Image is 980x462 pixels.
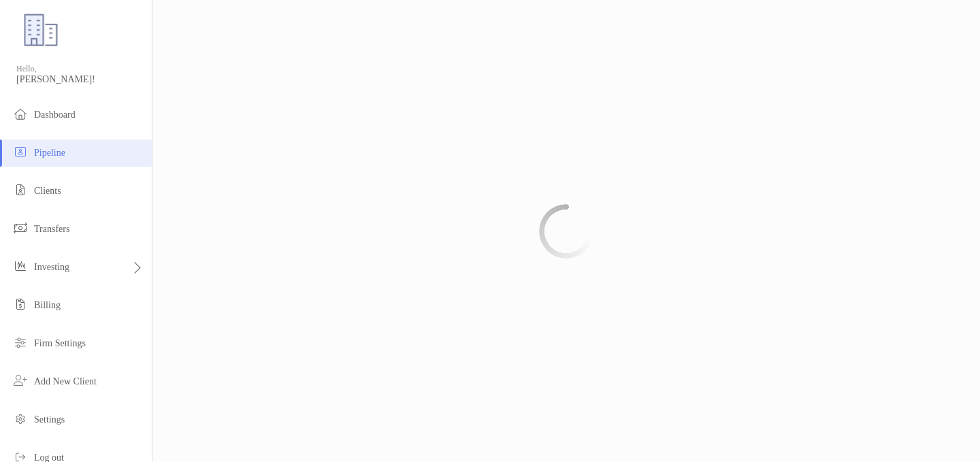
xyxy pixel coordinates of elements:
[34,110,76,120] span: Dashboard
[34,300,61,310] span: Billing
[12,410,29,427] img: settings icon
[34,262,69,272] span: Investing
[16,74,144,85] span: [PERSON_NAME]!
[12,372,29,389] img: add_new_client icon
[34,224,69,234] span: Transfers
[12,334,29,350] img: firm-settings icon
[34,414,65,425] span: Settings
[12,105,29,122] img: dashboard icon
[12,258,29,274] img: investing icon
[12,144,29,160] img: pipeline icon
[16,5,65,54] img: Zoe Logo
[34,338,86,348] span: Firm Settings
[12,182,29,198] img: clients icon
[12,220,29,236] img: transfers icon
[12,296,29,312] img: billing icon
[34,186,61,196] span: Clients
[34,148,65,158] span: Pipeline
[34,376,97,386] span: Add New Client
